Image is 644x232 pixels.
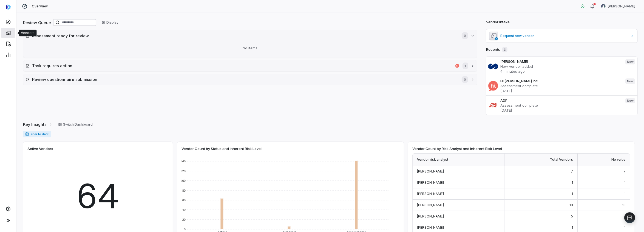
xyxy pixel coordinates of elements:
[500,98,621,103] h3: ADP
[569,203,573,207] span: 18
[6,4,11,10] img: svg%3e
[571,169,573,173] span: 7
[184,228,186,231] text: 0
[32,4,48,9] span: Overview
[500,34,628,38] span: Request new vendor
[182,199,186,202] text: 60
[625,98,635,103] span: New
[500,59,621,64] h3: [PERSON_NAME]
[625,78,635,84] span: New
[500,69,621,74] p: 4 minutes ago
[486,76,637,95] a: Hi [PERSON_NAME] IncAssessment complete[DATE]New
[23,121,47,127] span: Key Insights
[500,78,621,83] h3: Hi [PERSON_NAME] Inc
[32,33,456,39] h2: Assessment ready for review
[486,95,637,115] a: ADPAssessment complete[DATE]New
[23,119,53,130] a: Key Insights
[623,214,626,218] span: 5
[417,192,444,196] span: [PERSON_NAME]
[76,171,120,221] span: 64
[23,60,477,71] button: Task requires actionhimarley.com1
[500,103,621,108] p: Assessment complete
[504,154,578,166] div: Total Vendors
[181,179,186,182] text: 100
[500,88,621,93] p: [DATE]
[23,20,51,26] h2: Review Queue
[463,63,468,69] span: 1
[181,169,186,173] text: 120
[21,31,34,35] div: Vendors
[500,64,621,69] p: New vendor added
[608,4,635,9] span: [PERSON_NAME]
[21,119,54,130] button: Key Insights
[417,180,444,185] span: [PERSON_NAME]
[25,132,29,136] svg: Date range for report
[572,180,573,185] span: 1
[623,169,626,173] span: 7
[486,29,637,43] a: Request new vendor
[417,169,444,173] span: [PERSON_NAME]
[182,218,186,221] text: 20
[182,208,186,211] text: 40
[32,63,453,69] h2: Task requires action
[462,32,468,39] span: 0
[417,214,444,218] span: [PERSON_NAME]
[624,225,626,230] span: 1
[25,41,475,55] div: No items
[598,2,639,10] button: Anita Ritter avatar[PERSON_NAME]
[98,18,122,27] button: Display
[413,154,504,166] div: Vendor risk analyst
[500,83,621,88] p: Assessment complete
[502,47,507,52] span: 3
[486,57,637,76] a: [PERSON_NAME]New vendor added4 minutes agoNew
[578,154,630,166] div: No value
[572,192,573,196] span: 1
[486,19,510,25] h2: Vendor Intake
[625,59,635,64] span: New
[624,180,626,185] span: 1
[622,203,626,207] span: 18
[32,77,456,82] h2: Review questionnaire submission
[23,74,477,85] button: Review questionnaire submission0
[27,146,53,151] span: Active Vendors
[417,225,444,230] span: [PERSON_NAME]
[23,30,477,41] button: Assessment ready for review0
[624,192,626,196] span: 1
[181,146,262,151] span: Vendor Count by Status and Inherent Risk Level
[486,47,507,52] h2: Recents
[412,146,502,151] span: Vendor Count by Risk Analyst and Inherent Risk Level
[462,76,468,83] span: 0
[182,189,186,192] text: 80
[571,214,573,218] span: 5
[23,131,51,137] span: Year to date
[500,108,621,113] p: [DATE]
[417,203,444,207] span: [PERSON_NAME]
[572,225,573,230] span: 1
[601,4,606,9] img: Anita Ritter avatar
[55,120,96,129] button: Switch Dashboard
[181,160,186,163] text: 140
